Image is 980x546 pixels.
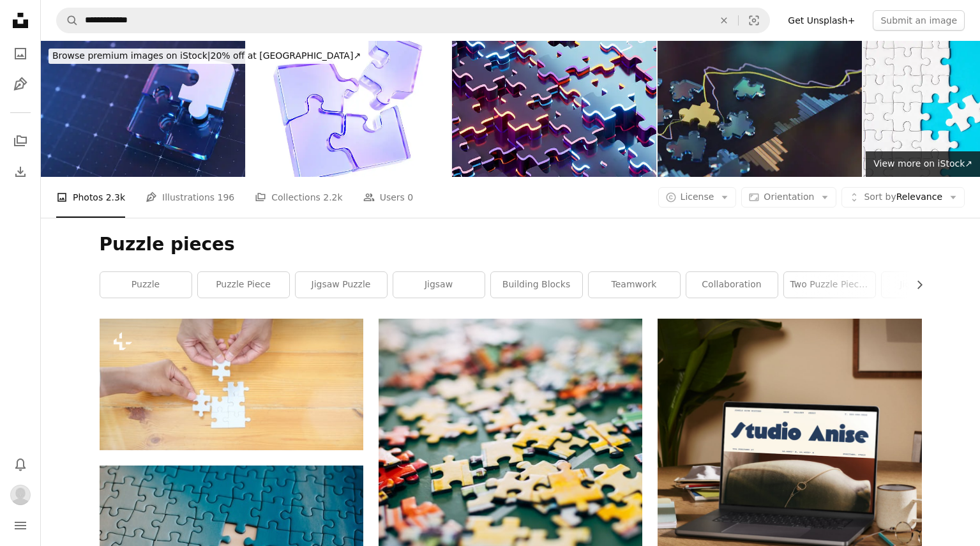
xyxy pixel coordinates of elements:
button: scroll list to the right [908,272,922,298]
span: Orientation [764,192,814,202]
a: Users 0 [363,177,414,218]
h1: Puzzle pieces [100,233,922,256]
a: Illustrations 196 [146,177,234,218]
span: 2.2k [323,190,342,204]
button: Search Unsplash [57,8,79,33]
img: Top view of hands of diverse people assembling jigsaw puzzle together represents teamwork of the ... [100,319,363,450]
a: puzzle piece [198,272,289,298]
span: Browse premium images on iStock | [52,50,210,61]
a: collaboration [686,272,778,298]
a: puzzle [100,272,192,298]
button: Notifications [8,451,33,477]
button: Clear [710,8,738,33]
span: 0 [407,190,413,204]
a: Top view of hands of diverse people assembling jigsaw puzzle together represents teamwork of the ... [100,379,363,390]
span: Relevance [864,191,942,204]
a: two puzzle pieces [784,272,875,298]
a: Photos [8,41,33,66]
span: 20% off at [GEOGRAPHIC_DATA] ↗ [52,50,361,61]
button: Orientation [741,187,836,208]
a: Download History [8,159,33,185]
a: Illustrations [8,72,33,97]
a: jigsaw puzzle [296,272,387,298]
button: Menu [8,513,33,538]
a: building blocks [491,272,582,298]
a: Browse premium images on iStock|20% off at [GEOGRAPHIC_DATA]↗ [41,41,372,72]
span: Sort by [864,192,896,202]
img: Business Growth and Loss Concept Featuring Puzzle Shapes and Financial Graph [658,41,862,177]
a: Collections 2.2k [255,177,342,218]
form: Find visuals sitewide [56,8,770,33]
a: Get Unsplash+ [780,10,863,31]
a: View more on iStock↗ [866,151,980,177]
span: 196 [218,190,235,204]
span: View more on iStock ↗ [873,158,972,169]
img: Abstract Digital Puzzle Piece on a Futuristic Grid Background [41,41,245,177]
span: License [681,192,714,202]
img: Avatar of user Stephanie Gehman [10,485,31,505]
button: Profile [8,482,33,508]
a: jigsaw piece [882,272,973,298]
a: teamwork [589,272,680,298]
img: Jigsaw Puzzle Pieces with Neon Lines, Cyber Background [452,41,656,177]
a: Collections [8,128,33,154]
button: License [658,187,737,208]
button: Visual search [739,8,769,33]
a: jigsaw [393,272,485,298]
button: Sort byRelevance [841,187,965,208]
a: red white and gray jigsaw puzzle [379,478,642,489]
img: 3d glass holographic puzzle pieces render icon. Jigsaw toy elements for connection, logical think... [246,41,451,177]
button: Submit an image [873,10,965,31]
